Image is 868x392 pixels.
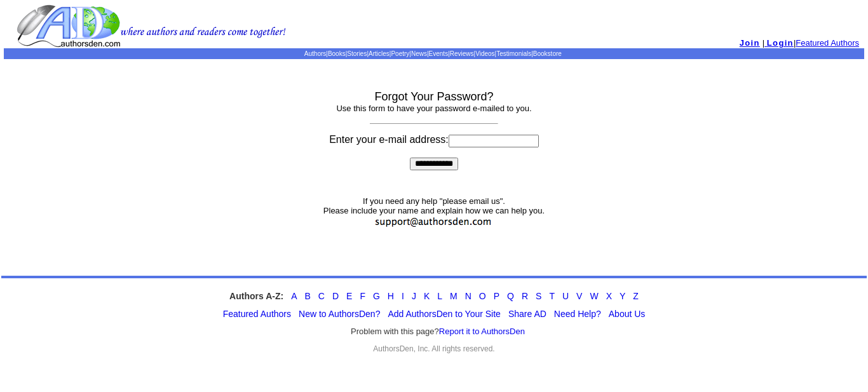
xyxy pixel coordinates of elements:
[633,291,639,301] a: Z
[360,291,365,301] a: F
[304,50,326,57] a: Authors
[373,291,380,301] a: G
[439,327,525,336] a: Report it to AuthorsDen
[533,50,562,57] a: Bookstore
[223,309,291,319] a: Featured Authors
[402,291,404,301] a: I
[429,50,449,57] a: Events
[494,291,499,301] a: P
[318,291,325,301] a: C
[496,50,531,57] a: Testimonials
[371,215,497,229] img: support.jpg
[369,50,390,57] a: Articles
[388,309,500,319] a: Add AuthorsDen to Your Site
[475,50,494,57] a: Videos
[549,291,555,301] a: T
[1,344,867,353] div: AuthorsDen, Inc. All rights reserved.
[767,38,794,48] span: Login
[536,291,541,301] a: S
[291,291,297,301] a: A
[465,291,471,301] a: N
[764,38,794,48] a: Login
[411,50,427,57] a: News
[17,4,286,48] img: logo.gif
[374,90,493,103] font: Forgot Your Password?
[522,291,528,301] a: R
[229,291,283,301] strong: Authors A-Z:
[299,309,380,319] a: New to AuthorsDen?
[763,38,859,48] font: | |
[391,50,409,57] a: Poetry
[437,291,442,301] a: L
[351,327,525,337] font: Problem with this page?
[562,291,569,301] a: U
[508,309,546,319] a: Share AD
[347,50,367,57] a: Stories
[507,291,514,301] a: Q
[609,309,646,319] a: About Us
[590,291,598,301] a: W
[606,291,612,301] a: X
[332,291,339,301] a: D
[620,291,625,301] a: Y
[740,38,760,48] a: Join
[329,134,539,145] font: Enter your e-mail address:
[388,291,394,301] a: H
[4,50,864,57] p: | | | | | | | | | |
[346,291,352,301] a: E
[554,309,601,319] a: Need Help?
[796,38,859,48] a: Featured Authors
[479,291,486,301] a: O
[412,291,416,301] a: J
[304,291,310,301] a: B
[450,50,474,57] a: Reviews
[336,104,531,113] font: Use this form to have your password e-mailed to you.
[328,50,346,57] a: Books
[323,196,545,231] font: If you need any help "please email us". Please include your name and explain how we can help you.
[424,291,430,301] a: K
[576,291,582,301] a: V
[450,291,458,301] a: M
